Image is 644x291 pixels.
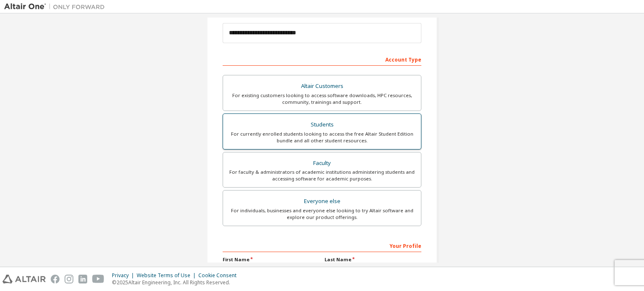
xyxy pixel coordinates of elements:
[228,131,416,144] div: For currently enrolled students looking to access the free Altair Student Edition bundle and all ...
[325,256,421,263] label: Last Name
[228,157,416,169] div: Faculty
[223,52,421,66] div: Account Type
[78,275,87,283] img: linkedin.svg
[65,275,73,283] img: instagram.svg
[228,92,416,106] div: For existing customers looking to access software downloads, HPC resources, community, trainings ...
[228,169,416,182] div: For faculty & administrators of academic institutions administering students and accessing softwa...
[228,80,416,92] div: Altair Customers
[112,272,137,279] div: Privacy
[92,275,104,283] img: youtube.svg
[51,275,60,283] img: facebook.svg
[228,207,416,221] div: For individuals, businesses and everyone else looking to try Altair software and explore our prod...
[228,196,416,207] div: Everyone else
[223,256,319,263] label: First Name
[137,272,198,279] div: Website Terms of Use
[228,119,416,131] div: Students
[198,272,241,279] div: Cookie Consent
[3,275,46,283] img: altair_logo.svg
[223,239,421,252] div: Your Profile
[4,3,109,11] img: Altair One
[112,279,241,286] p: © 2025 Altair Engineering, Inc. All Rights Reserved.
